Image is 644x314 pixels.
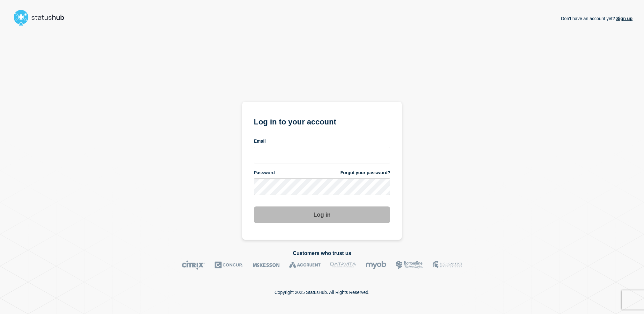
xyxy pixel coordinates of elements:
span: Email [254,138,266,144]
img: myob logo [366,260,386,270]
p: Copyright 2025 StatusHub. All Rights Reserved. [274,290,370,295]
h2: Customers who trust us [11,250,633,256]
p: Don't have an account yet? [561,11,633,26]
img: DataVita logo [330,260,356,270]
button: Log in [254,206,390,223]
h1: Log in to your account [254,115,390,127]
input: email input [254,147,390,163]
img: MSU logo [433,260,462,270]
img: StatusHub logo [11,8,72,28]
a: Forgot your password? [340,170,390,176]
a: Sign up [615,16,633,21]
span: Password [254,170,275,176]
img: Citrix logo [182,260,205,270]
img: Concur logo [215,260,243,270]
img: McKesson logo [253,260,280,270]
img: Accruent logo [289,260,321,270]
input: password input [254,178,390,195]
img: Bottomline logo [396,260,423,270]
